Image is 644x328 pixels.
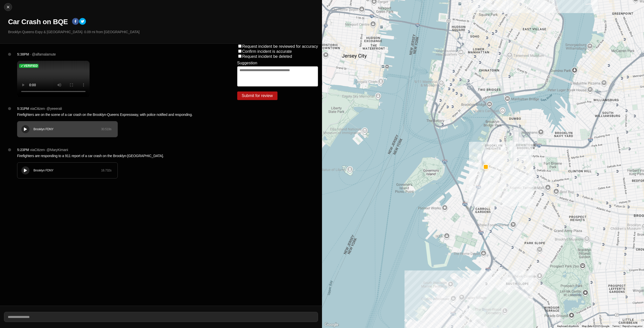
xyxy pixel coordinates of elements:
[237,61,257,65] label: Suggestion
[242,49,292,54] label: Confirm incident is accurate
[242,54,292,59] label: Request incident be deleted
[33,127,101,131] div: Brooklyn FDNY
[101,127,111,131] div: 30.519 s
[8,17,68,26] h1: Car Crash on BQE
[17,153,217,158] p: Firefighters are responding to a 911 report of a car crash on the Brooklyn-[GEOGRAPHIC_DATA].
[237,91,277,100] button: Submit for review
[323,321,340,328] a: Open this area in Google Maps (opens a new window)
[24,64,37,68] h5: Verified
[33,168,101,172] div: Brooklyn FDNY
[557,324,579,328] button: Keyboard shortcuts
[323,321,340,328] img: Google
[20,64,24,68] img: check
[30,147,68,152] p: via Citizen · @ MaryKimani
[4,3,12,11] button: cancel
[30,52,56,57] p: · @alfamalamute
[30,106,62,111] p: via Citizen · @ yeeerali
[17,147,29,152] p: 5:23PM
[101,168,111,172] div: 16.732 s
[17,106,29,111] p: 5:31PM
[17,52,29,57] p: 5:38PM
[72,18,79,26] button: facebook
[8,29,318,34] p: Brooklyn Queens Expy & [GEOGRAPHIC_DATA] · 0.09 mi from [GEOGRAPHIC_DATA]
[582,325,609,327] span: Map data ©2025 Google
[6,5,11,10] img: cancel
[612,325,619,327] a: Terms (opens in new tab)
[242,44,318,49] label: Request incident be reviewed for accuracy
[17,112,217,117] p: Firefighters are on the scene of a car crash on the Brooklyn-Queens Expressway, with police notif...
[622,325,642,327] a: Report a map error
[79,18,86,26] button: twitter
